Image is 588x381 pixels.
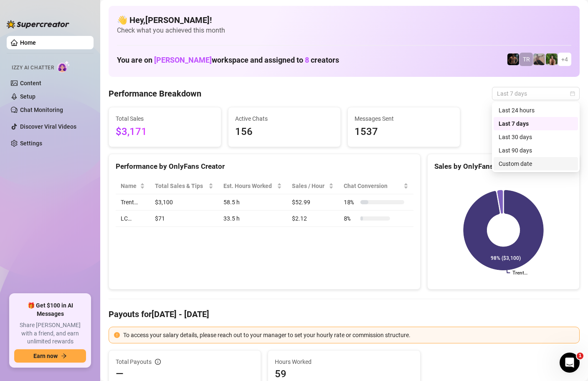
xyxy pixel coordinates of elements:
span: Total Sales [116,114,214,123]
div: Last 30 days [494,130,578,144]
div: Last 30 days [499,132,573,142]
img: AI Chatter [57,61,70,73]
th: Name [116,178,150,194]
div: Last 24 hours [499,106,573,115]
span: arrow-right [61,353,67,359]
span: Active Chats [235,114,334,123]
td: $3,100 [150,194,218,211]
span: 8 % [344,214,357,223]
span: Chat Conversion [344,181,401,190]
span: 156 [235,124,334,140]
h1: You are on workspace and assigned to creators [117,56,339,65]
span: exclamation-circle [114,332,120,338]
td: $2.12 [287,211,339,227]
span: $3,171 [116,124,214,140]
th: Chat Conversion [339,178,413,194]
td: Trent… [116,194,150,211]
div: To access your salary details, please reach out to your manager to set your hourly rate or commis... [123,330,574,340]
img: Trent [507,53,519,65]
div: Last 90 days [494,144,578,157]
td: 58.5 h [218,194,287,211]
a: Home [20,39,36,46]
span: + 4 [561,55,568,64]
img: logo-BBDzfeDw.svg [7,20,69,28]
a: Setup [20,93,35,100]
th: Total Sales & Tips [150,178,218,194]
span: 18 % [344,198,357,207]
span: Izzy AI Chatter [12,64,54,72]
h4: Performance Breakdown [109,88,201,99]
a: Discover Viral Videos [20,123,76,130]
div: Sales by OnlyFans Creator [434,161,573,172]
span: info-circle [155,359,161,365]
th: Sales / Hour [287,178,339,194]
text: Trent… [512,270,527,276]
span: Check what you achieved this month [117,26,571,35]
span: calendar [570,91,575,96]
span: [PERSON_NAME] [154,56,212,64]
div: Custom date [494,157,578,170]
img: LC [533,53,545,65]
div: Est. Hours Worked [223,181,275,190]
a: Content [20,80,41,86]
div: Performance by OnlyFans Creator [116,161,413,172]
h4: Payouts for [DATE] - [DATE] [109,308,580,320]
span: 1537 [355,124,453,140]
div: Last 7 days [494,117,578,130]
span: Earn now [33,353,58,359]
span: — [116,367,124,381]
img: Nathaniel [546,53,558,65]
span: 1 [577,353,583,359]
span: TR [523,55,530,64]
span: 59 [275,367,413,381]
td: $52.99 [287,194,339,211]
h4: 👋 Hey, [PERSON_NAME] ! [117,14,571,26]
a: Settings [20,140,42,147]
div: Custom date [499,159,573,168]
button: Earn nowarrow-right [14,349,86,363]
span: Name [121,181,138,190]
td: LC… [116,211,150,227]
span: 🎁 Get $100 in AI Messages [14,302,86,318]
span: Total Sales & Tips [155,181,206,190]
span: Last 7 days [497,87,575,100]
div: Last 24 hours [494,104,578,117]
div: Last 90 days [499,146,573,155]
iframe: Intercom live chat [560,353,580,373]
div: Last 7 days [499,119,573,128]
span: Hours Worked [275,357,413,366]
span: Sales / Hour [292,181,327,190]
td: 33.5 h [218,211,287,227]
span: Share [PERSON_NAME] with a friend, and earn unlimited rewards [14,321,86,346]
a: Chat Monitoring [20,107,63,113]
span: 8 [305,56,309,64]
span: Messages Sent [355,114,453,123]
td: $71 [150,211,218,227]
span: Total Payouts [116,357,152,366]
